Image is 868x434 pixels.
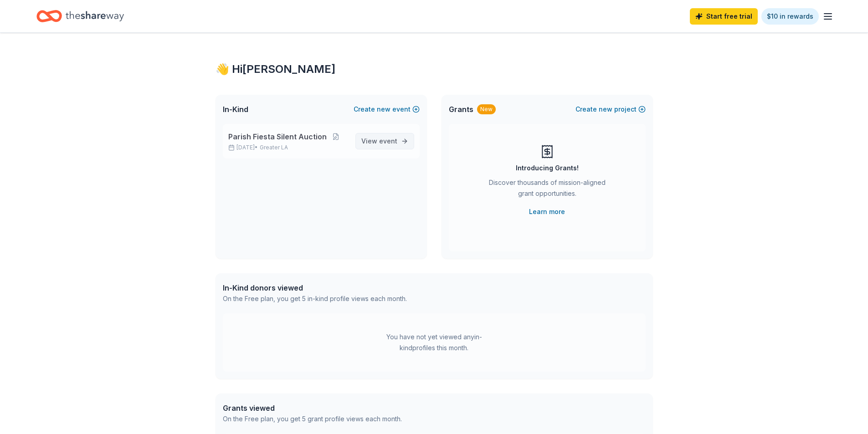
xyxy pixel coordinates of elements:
div: Discover thousands of mission-aligned grant opportunities. [485,177,609,203]
div: On the Free plan, you get 5 in-kind profile views each month. [223,293,407,304]
div: In-Kind donors viewed [223,282,407,293]
div: Introducing Grants! [516,163,579,174]
div: New [477,104,496,114]
a: Start free trial [690,8,758,25]
span: View [361,136,397,147]
a: View event [355,133,414,149]
p: [DATE] • [228,144,348,151]
span: Greater LA [260,144,288,151]
span: event [379,137,397,145]
div: 👋 Hi [PERSON_NAME] [216,62,653,77]
span: Grants [449,104,473,115]
button: Createnewevent [354,104,420,115]
div: Grants viewed [223,403,402,414]
span: In-Kind [223,104,248,115]
span: new [599,104,612,115]
button: Createnewproject [575,104,646,115]
a: Learn more [529,206,565,217]
span: new [377,104,390,115]
span: Parish Fiesta Silent Auction [228,131,327,142]
a: $10 in rewards [761,8,819,25]
div: On the Free plan, you get 5 grant profile views each month. [223,414,402,424]
a: Home [36,5,124,27]
div: You have not yet viewed any in-kind profiles this month. [377,332,491,353]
